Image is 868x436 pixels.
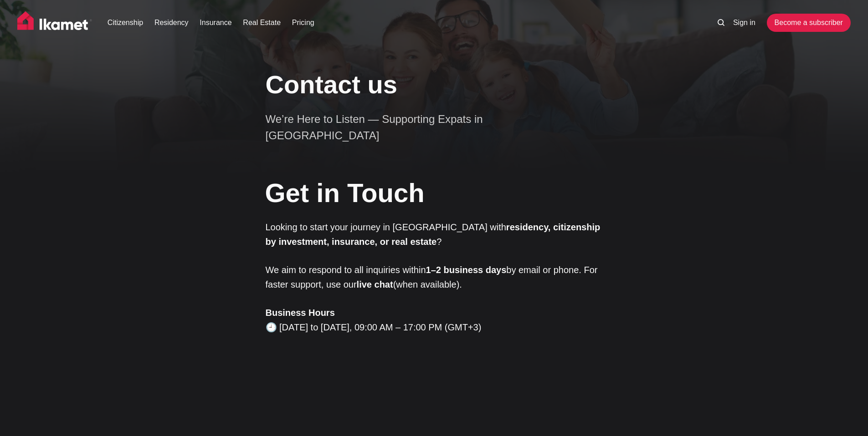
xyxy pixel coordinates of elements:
h1: Get in Touch [265,174,602,211]
img: Ikamet home [17,11,92,34]
strong: residency, citizenship by investment, insurance, or real estate [266,222,601,247]
a: Real Estate [243,17,281,28]
strong: Business Hours [266,308,335,318]
p: We’re Here to Listen — Supporting Expats in [GEOGRAPHIC_DATA] [266,111,585,144]
a: Become a subscriber [767,14,851,32]
strong: 1–2 business days [426,265,507,275]
p: Looking to start your journey in [GEOGRAPHIC_DATA] with ? [266,220,603,249]
a: Citizenship [108,17,143,28]
strong: live chat [357,279,393,289]
p: We aim to respond to all inquiries within by email or phone. For faster support, use our (when av... [266,263,603,292]
a: Sign in [733,17,755,28]
a: Residency [154,17,189,28]
a: Pricing [292,17,314,28]
p: 🕘 [DATE] to [DATE], 09:00 AM – 17:00 PM (GMT+3) [266,305,603,335]
h1: Contact us [266,69,603,100]
a: Insurance [200,17,231,28]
